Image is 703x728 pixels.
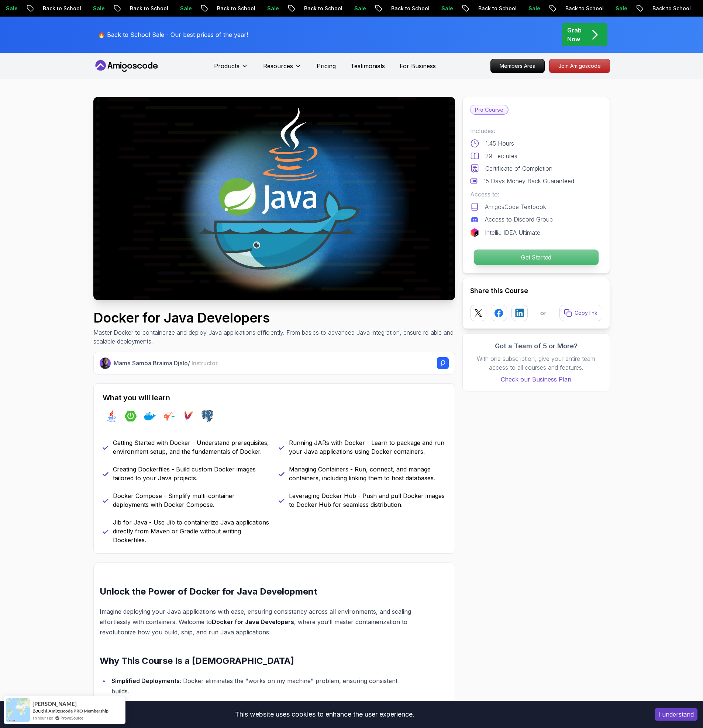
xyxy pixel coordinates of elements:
[470,341,602,351] h3: Got a Team of 5 or More?
[106,410,117,422] img: java logo
[263,62,302,76] button: Resources
[32,708,48,714] span: Bought
[212,618,294,626] strong: Docker for Java Developers
[93,328,455,346] p: Master Docker to containerize and deploy Java applications efficiently. From basics to advanced J...
[289,438,446,456] p: Running JARs with Docker - Learn to package and run your Java applications using Docker containers.
[567,26,582,43] p: Grab Now
[549,59,610,73] a: Join Amigoscode
[483,177,574,185] p: 15 Days Money Back Guaranteed
[575,309,597,317] p: Copy link
[540,309,547,317] p: or
[100,586,414,598] h2: Unlock the Power of Docker for Java Development
[485,215,553,224] p: Access to Discord Group
[32,701,77,707] span: [PERSON_NAME]
[430,5,454,12] p: Sale
[559,305,602,321] button: Copy link
[109,699,414,710] li: : Build lightweight containers to scale your Java applications easily.
[125,410,137,422] img: spring-boot logo
[485,139,514,148] p: 1.45 Hours
[32,5,82,12] p: Back to School
[293,5,343,12] p: Back to School
[214,62,239,70] p: Products
[103,393,446,403] h2: What you will learn
[470,354,602,372] p: With one subscription, give your entire team access to all courses and features.
[554,5,604,12] p: Back to School
[113,465,270,483] p: Creating Dockerfiles - Build custom Docker images tailored to your Java projects.
[471,105,508,114] p: Pro Course
[467,5,517,12] p: Back to School
[655,708,697,721] button: Accept cookies
[163,410,175,422] img: jib logo
[549,59,610,73] p: Join Amigoscode
[6,706,644,722] div: This website uses cookies to enhance the user experience.
[473,250,598,265] p: Get Started
[82,5,106,12] p: Sale
[201,410,213,422] img: postgres logo
[491,59,544,73] p: Members Area
[114,359,218,368] p: Mama Samba Braima Djalo /
[111,677,180,685] strong: Simplified Deployments
[100,606,414,637] p: Imagine deploying your Java applications with ease, ensuring consistency across all environments,...
[490,59,545,73] a: Members Area
[144,410,156,422] img: docker logo
[641,5,692,12] p: Back to School
[61,715,83,721] a: ProveSource
[400,62,436,70] a: For Business
[6,698,30,722] img: provesource social proof notification image
[380,5,430,12] p: Back to School
[351,62,385,70] a: Testimonials
[182,410,194,422] img: maven logo
[317,62,336,70] a: Pricing
[517,5,541,12] p: Sale
[604,5,628,12] p: Sale
[113,518,270,544] p: Jib for Java - Use Jib to containerize Java applications directly from Maven or Gradle without wr...
[98,30,248,39] p: 🔥 Back to School Sale - Our best prices of the year!
[93,97,455,300] img: docker-for-java-developers_thumbnail
[470,286,602,296] h2: Share this Course
[256,5,280,12] p: Sale
[485,228,540,237] p: IntelliJ IDEA Ultimate
[485,151,517,160] p: 29 Lectures
[192,359,218,367] span: Instructor
[100,655,414,667] h2: Why This Course Is a [DEMOGRAPHIC_DATA]
[470,126,602,135] p: Includes:
[93,310,455,325] h1: Docker for Java Developers
[206,5,256,12] p: Back to School
[289,465,446,483] p: Managing Containers - Run, connect, and manage containers, including linking them to host databases.
[470,228,479,237] img: jetbrains logo
[289,491,446,509] p: Leveraging Docker Hub - Push and pull Docker images to Docker Hub for seamless distribution.
[214,62,248,76] button: Products
[48,708,108,714] a: Amigoscode PRO Membership
[470,190,602,199] p: Access to:
[109,676,414,696] li: : Docker eliminates the "works on my machine" problem, ensuring consistent builds.
[263,62,293,70] p: Resources
[470,375,602,384] a: Check our Business Plan
[473,249,599,265] button: Get Started
[485,202,546,211] p: AmigosCode Textbook
[169,5,193,12] p: Sale
[343,5,367,12] p: Sale
[485,164,552,173] p: Certificate of Completion
[113,491,270,509] p: Docker Compose - Simplify multi-container deployments with Docker Compose.
[100,358,111,369] img: Nelson Djalo
[32,715,53,721] span: an hour ago
[119,5,169,12] p: Back to School
[113,438,270,456] p: Getting Started with Docker - Understand prerequisites, environment setup, and the fundamentals o...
